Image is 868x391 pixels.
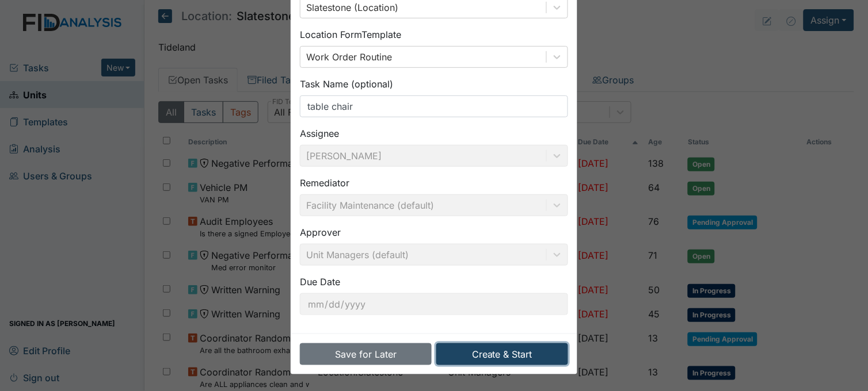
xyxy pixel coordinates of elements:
[300,126,339,140] label: Assignee
[306,50,392,64] div: Work Order Routine
[306,1,398,14] div: Slatestone (Location)
[300,225,341,239] label: Approver
[300,275,340,289] label: Due Date
[300,176,349,190] label: Remediator
[300,77,393,91] label: Task Name (optional)
[300,28,401,41] label: Location Form Template
[436,343,568,365] button: Create & Start
[300,343,432,365] button: Save for Later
